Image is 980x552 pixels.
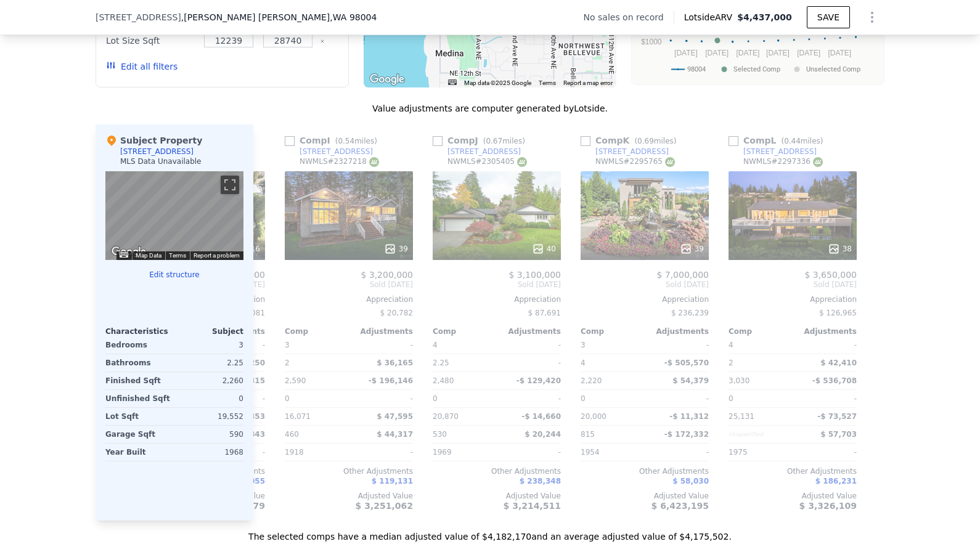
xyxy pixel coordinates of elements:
div: Garage Sqft [105,426,172,443]
div: Bathrooms [105,354,172,371]
span: -$ 505,570 [664,359,709,367]
div: 2 [285,354,346,371]
span: $ 3,214,511 [504,501,561,511]
div: [STREET_ADDRESS] [743,147,817,156]
div: Appreciation [581,294,709,304]
img: NWMLS Logo [517,157,527,167]
span: ( miles) [629,137,681,145]
span: 16,071 [285,412,311,421]
span: $ 3,650,000 [804,270,857,280]
span: $ 236,239 [671,309,709,317]
span: $ 3,100,000 [508,270,561,280]
span: 0 [285,394,290,403]
div: Finished Sqft [105,372,172,389]
span: 4 [433,341,438,349]
span: $ 186,231 [815,477,857,485]
div: Characteristics [105,327,174,336]
div: Adjustments [349,327,413,336]
span: 0.69 [637,137,654,145]
span: 20,000 [581,412,606,421]
div: 0 [177,390,243,407]
span: [STREET_ADDRESS] [96,11,181,23]
a: Open this area in Google Maps (opens a new window) [108,244,149,260]
div: - [499,390,561,407]
div: 38 [828,243,852,255]
div: 1968 [177,444,243,461]
div: Comp [285,327,349,336]
div: 2.25 [177,354,243,371]
a: Terms [169,252,186,259]
text: Unselected Comp [806,65,860,73]
div: 2.25 [433,354,494,371]
button: Keyboard shortcuts [120,252,128,258]
div: Adjusted Value [729,491,857,501]
text: [DATE] [737,49,760,57]
span: 0.54 [338,137,354,145]
span: $ 6,423,195 [651,501,709,511]
div: MLS Data Unavailable [120,156,202,166]
div: Subject Property [105,134,202,147]
div: No sales on record [584,11,674,23]
div: Lot Sqft [105,408,172,425]
span: 460 [285,430,299,439]
div: 4 [581,354,642,371]
div: Appreciation [285,294,413,304]
span: 2,480 [433,376,454,385]
div: Unspecified [729,426,790,443]
text: $1000 [641,38,662,46]
div: - [351,390,413,407]
text: [DATE] [797,49,820,57]
span: Sold [DATE] [729,280,857,290]
div: - [499,336,561,354]
a: Report a map error [563,79,613,86]
div: Other Adjustments [285,466,413,476]
div: Lot Size Sqft [106,32,197,49]
div: 40 [532,243,556,255]
div: Comp [581,327,645,336]
div: [STREET_ADDRESS] [300,147,373,156]
a: [STREET_ADDRESS] [581,147,669,156]
div: - [351,444,413,461]
span: $ 3,326,109 [799,501,857,511]
div: 3 [177,336,243,354]
span: -$ 14,660 [521,412,561,421]
div: Unfinished Sqft [105,390,172,407]
div: Adjusted Value [581,491,709,501]
div: 2 [729,354,790,371]
div: 39 [680,243,704,255]
span: 0 [729,394,733,403]
span: $ 126,965 [819,309,857,317]
button: Keyboard shortcuts [448,79,457,85]
div: - [795,336,857,354]
div: Other Adjustments [433,466,561,476]
div: Other Adjustments [581,466,709,476]
div: 1918 [285,444,346,461]
div: 19,552 [177,408,243,425]
span: 0.67 [486,137,502,145]
div: 2,260 [177,372,243,389]
span: 0.44 [784,137,801,145]
text: Selected Comp [733,65,780,73]
a: [STREET_ADDRESS] [433,147,521,156]
text: [DATE] [766,49,790,57]
button: Clear [320,39,325,44]
span: $4,437,000 [737,12,792,22]
button: Toggle fullscreen view [221,176,239,194]
div: [STREET_ADDRESS] [120,147,194,156]
span: Sold [DATE] [433,280,561,290]
button: Edit structure [105,270,243,280]
span: -$ 11,312 [669,412,709,421]
img: Google [108,244,149,260]
div: - [647,390,709,407]
div: Bedrooms [105,336,172,354]
span: $ 119,131 [372,477,413,485]
div: - [499,354,561,371]
span: $ 20,782 [380,309,413,317]
text: [DATE] [828,49,851,57]
span: $ 3,200,000 [361,270,413,280]
span: -$ 196,146 [369,376,413,385]
span: Sold [DATE] [581,280,709,290]
span: 2,590 [285,376,306,385]
div: NWMLS # 2295765 [595,156,675,167]
span: $ 3,251,062 [356,501,413,511]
